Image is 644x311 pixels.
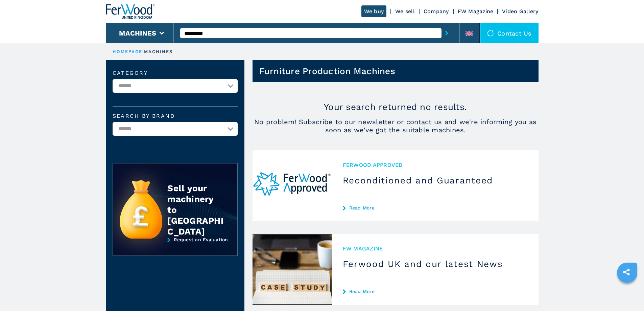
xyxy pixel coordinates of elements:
a: We sell [395,8,415,15]
a: Read More [343,289,528,294]
a: Read More [343,205,528,210]
h3: Reconditioned and Guaranteed [343,175,528,186]
div: Contact us [480,23,539,43]
a: FW Magazine [458,8,494,15]
p: machines [144,49,173,55]
a: sharethis [618,264,635,281]
span: FW MAGAZINE [343,245,528,252]
label: Search by brand [113,113,238,119]
iframe: Chat [615,281,639,306]
img: Contact us [487,30,494,37]
a: HOMEPAGE [113,49,143,54]
img: Ferwood UK and our latest News [253,234,332,305]
img: Reconditioned and Guaranteed [253,150,332,221]
p: Your search returned no results. [253,102,539,112]
h3: Ferwood UK and our latest News [343,259,528,269]
a: Video Gallery [502,8,538,15]
div: Sell your machinery to [GEOGRAPHIC_DATA] [167,183,223,237]
button: Machines [119,29,156,37]
h1: Furniture Production Machines [259,66,395,76]
label: Category [113,70,238,76]
span: | [142,49,144,54]
button: submit-button [442,25,452,41]
span: No problem! Subscribe to our newsletter or contact us and we're informing you as soon as we've go... [253,118,539,134]
a: Company [424,8,449,15]
span: Ferwood Approved [343,161,528,169]
a: Request an Evaluation [113,237,238,261]
a: We buy [361,5,387,17]
img: Ferwood [106,4,154,19]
